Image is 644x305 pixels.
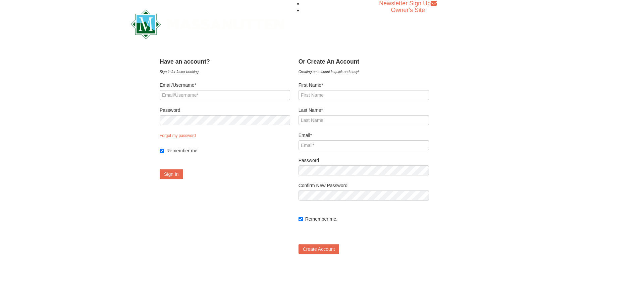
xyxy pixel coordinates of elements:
button: Sign In [160,169,183,179]
a: Massanutten Resort [131,15,284,31]
label: Email* [299,132,429,139]
button: Create Account [299,244,339,254]
a: Owner's Site [391,7,425,13]
label: First Name* [299,82,429,88]
input: Email/Username* [160,90,290,100]
label: Password [299,157,429,164]
input: First Name [299,90,429,100]
input: Last Name [299,115,429,125]
h4: Or Create An Account [299,58,429,65]
img: Massanutten Resort Logo [131,10,284,39]
a: Forgot my password [160,133,196,138]
div: Sign in for faster booking. [160,68,290,75]
label: Remember me. [305,216,429,222]
h4: Have an account? [160,58,290,65]
label: Confirm New Password [299,182,429,189]
label: Last Name* [299,107,429,113]
label: Email/Username* [160,82,290,88]
label: Remember me. [166,147,290,154]
label: Password [160,107,290,113]
input: Email* [299,140,429,150]
div: Creating an account is quick and easy! [299,68,429,75]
